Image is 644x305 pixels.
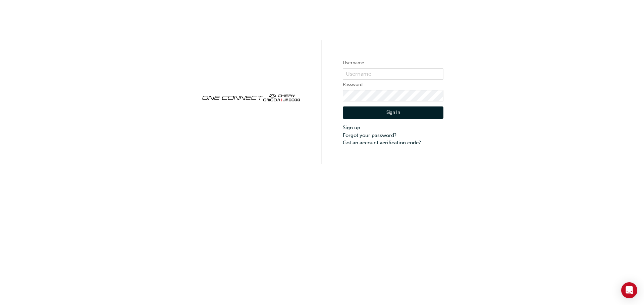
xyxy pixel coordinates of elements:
div: Open Intercom Messenger [621,282,637,298]
input: Username [343,68,443,80]
label: Username [343,59,443,67]
label: Password [343,81,443,89]
button: Sign In [343,106,443,119]
a: Forgot your password? [343,132,443,139]
a: Sign up [343,124,443,132]
img: oneconnect [201,88,301,106]
a: Got an account verification code? [343,139,443,147]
